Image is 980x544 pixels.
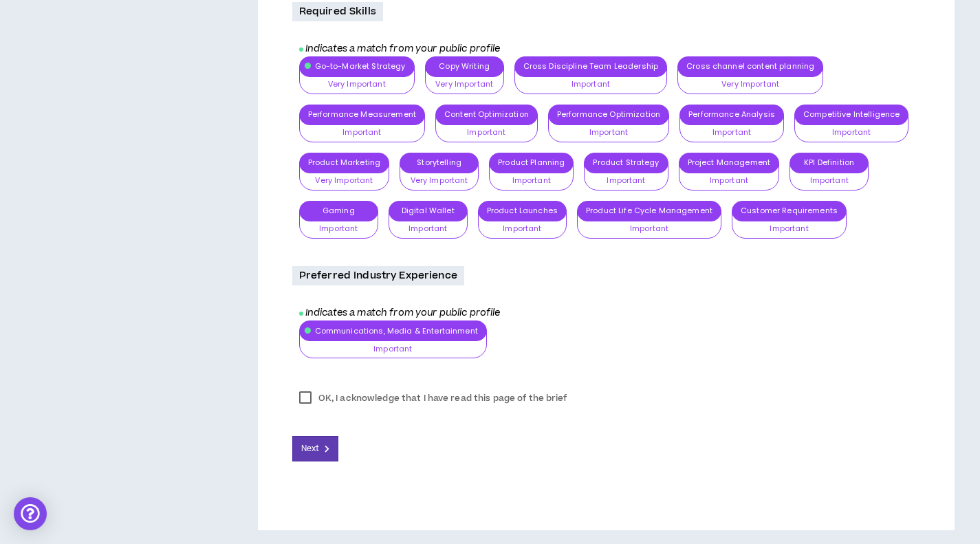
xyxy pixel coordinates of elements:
p: Preferred Industry Experience [292,266,464,285]
p: Required Skills [292,2,383,21]
i: Indicates a match from your public profile [299,42,501,56]
i: Indicates a match from your public profile [299,306,501,320]
label: OK, I acknowledge that I have read this page of the brief [292,388,574,409]
button: Next [292,436,339,461]
span: Next [301,442,319,455]
div: Open Intercom Messenger [14,497,47,530]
